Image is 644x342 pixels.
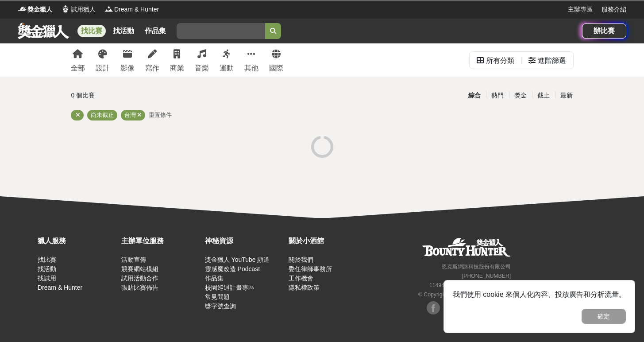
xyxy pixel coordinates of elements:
[442,264,511,270] small: 恩克斯網路科技股份有限公司
[18,5,52,14] a: Logo獎金獵人
[205,275,224,282] a: 作品集
[195,43,209,77] a: 音樂
[205,284,255,291] a: 校園巡迴計畫專區
[486,88,509,103] div: 熱門
[289,284,320,291] a: 隱私權政策
[244,43,258,77] a: 其他
[582,23,626,39] a: 辦比賽
[109,25,138,37] a: 找活動
[244,63,258,74] div: 其他
[71,63,85,74] div: 全部
[289,236,368,246] div: 關於小酒館
[38,236,117,246] div: 獵人服務
[269,63,283,74] div: 國際
[120,43,135,77] a: 影像
[220,63,234,74] div: 運動
[429,282,511,288] small: 11494 [STREET_ADDRESS] 3 樓
[91,112,114,118] span: 尚未截止
[104,4,113,13] img: Logo
[121,284,158,291] a: 張貼比賽佈告
[38,284,82,291] a: Dream & Hunter
[71,88,238,103] div: 0 個比賽
[427,301,440,315] img: Facebook
[71,43,85,77] a: 全部
[145,63,159,74] div: 寫作
[145,43,159,77] a: 寫作
[61,5,96,14] a: Logo試用獵人
[220,43,234,77] a: 運動
[38,265,56,272] a: 找活動
[120,63,135,74] div: 影像
[18,4,27,13] img: Logo
[453,291,626,298] span: 我們使用 cookie 來個人化內容、投放廣告和分析流量。
[77,25,106,37] a: 找比賽
[38,275,56,282] a: 找試用
[96,63,110,74] div: 設計
[149,112,172,118] span: 重置條件
[205,303,236,310] a: 獎字號查詢
[269,43,283,77] a: 國際
[121,275,158,282] a: 試用活動合作
[462,273,511,279] small: [PHONE_NUMBER]
[61,4,70,13] img: Logo
[205,236,284,246] div: 神秘資源
[205,265,260,272] a: 靈感魔改造 Podcast
[195,63,209,74] div: 音樂
[509,88,532,103] div: 獎金
[538,52,566,70] div: 進階篩選
[27,5,52,14] span: 獎金獵人
[289,265,332,272] a: 委任律師事務所
[555,88,578,103] div: 最新
[289,256,313,263] a: 關於我們
[418,291,511,298] small: © Copyright 2025 . All Rights Reserved.
[121,265,158,272] a: 競賽網站模組
[486,52,514,70] div: 所有分類
[38,256,56,263] a: 找比賽
[121,256,146,263] a: 活動宣傳
[96,43,110,77] a: 設計
[532,88,555,103] div: 截止
[205,293,230,300] a: 常見問題
[170,63,184,74] div: 商業
[463,88,486,103] div: 綜合
[568,5,593,14] a: 主辦專區
[602,5,626,14] a: 服務介紹
[121,236,201,246] div: 主辦單位服務
[141,25,170,37] a: 作品集
[205,256,270,263] a: 獎金獵人 YouTube 頻道
[124,112,136,118] span: 台灣
[289,275,313,282] a: 工作機會
[582,309,626,324] button: 確定
[71,5,96,14] span: 試用獵人
[114,5,159,14] span: Dream & Hunter
[104,5,159,14] a: LogoDream & Hunter
[170,43,184,77] a: 商業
